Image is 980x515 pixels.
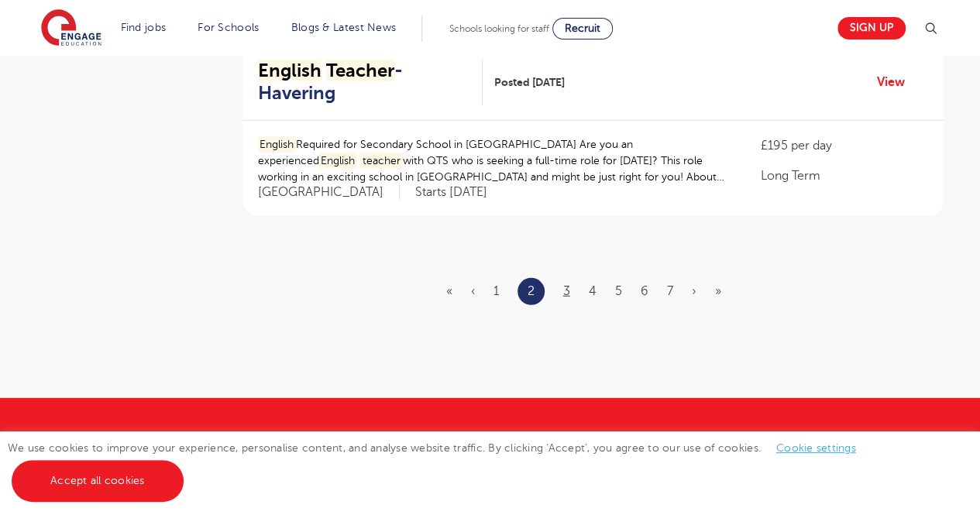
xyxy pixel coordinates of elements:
a: Sign up [837,17,906,39]
p: Starts [DATE] [415,184,487,201]
span: We use cookies to improve your experience, personalise content, and analyse website traffic. By c... [8,442,872,486]
img: Engage Education [41,9,101,48]
a: Cookie settings [776,442,856,454]
a: Recruit [552,18,613,39]
a: 5 [615,284,622,298]
a: Last [715,284,721,298]
a: 4 [589,284,597,298]
a: Blogs & Latest News [291,22,397,33]
a: English Teacher- Havering [258,60,483,105]
a: Next [692,284,696,298]
span: Recruit [565,22,600,34]
a: 7 [667,284,673,298]
p: Required for Secondary School in [GEOGRAPHIC_DATA] Are you an experienced with QTS who is seeking... [258,136,730,185]
p: £195 per day [760,136,927,155]
a: Accept all cookies [12,460,184,502]
a: 3 [563,284,570,298]
a: Find jobs [121,22,167,33]
span: Schools looking for staff [449,23,549,34]
p: Long Term [760,167,927,185]
mark: English [258,60,322,81]
mark: English [319,153,358,169]
a: 1 [493,284,499,298]
span: [GEOGRAPHIC_DATA] [258,184,400,201]
span: Posted [DATE] [494,74,565,91]
h2: - Havering [258,60,471,105]
a: Previous [471,284,475,298]
mark: Teacher [326,60,394,81]
a: For Schools [198,22,259,33]
a: First [446,284,452,298]
a: View [877,72,916,92]
mark: teacher [360,153,403,169]
a: 2 [528,281,535,301]
a: 6 [641,284,648,298]
mark: English [258,136,297,153]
